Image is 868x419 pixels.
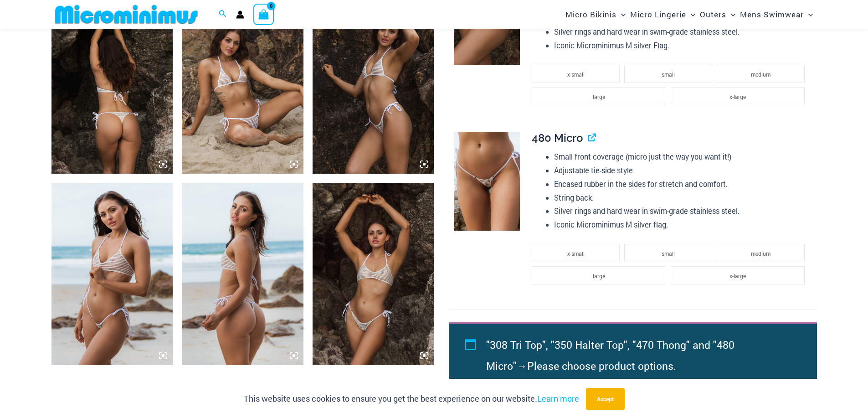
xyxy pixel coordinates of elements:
li: Silver rings and hard wear in swim-grade stainless steel. [554,25,809,39]
span: Please choose product options. [527,359,676,372]
li: x-small [532,65,620,83]
span: large [593,272,605,279]
span: Menu Toggle [726,3,735,26]
li: x-small [532,244,620,262]
a: View Shopping Cart, empty [253,4,274,25]
span: Menu Toggle [616,3,626,26]
li: large [532,266,666,285]
img: Tide Lines White 350 Halter Top 480 Micro [182,183,303,365]
li: String back. [554,191,809,205]
a: OutersMenu ToggleMenu Toggle [698,3,738,26]
span: "308 Tri Top", "350 Halter Top", "470 Thong" and "480 Micro" [486,338,734,372]
img: Tide Lines White 350 Halter Top 470 Thong [313,183,434,365]
li: x-large [671,87,805,105]
img: Tide Lines White 480 Micro [454,132,520,231]
a: Learn more [537,393,579,404]
li: small [624,244,712,262]
span: Mens Swimwear [740,3,804,26]
span: Micro Bikinis [565,3,616,26]
span: medium [751,250,770,257]
a: Search icon link [219,9,227,21]
span: x-large [729,272,746,279]
a: Account icon link [236,10,244,19]
li: medium [717,244,805,262]
li: Iconic Microminimus M silver Flag. [554,39,809,52]
button: Accept [586,388,625,410]
span: Menu Toggle [804,3,813,26]
span: Outers [700,3,726,26]
img: Tide Lines White 350 Halter Top 480 Micro [51,183,173,365]
li: Encased rubber in the sides for stretch and comfort. [554,177,809,191]
a: Micro BikinisMenu ToggleMenu Toggle [563,3,628,26]
li: medium [717,65,805,83]
span: large [593,93,605,100]
span: small [662,71,675,78]
a: Micro LingerieMenu ToggleMenu Toggle [628,3,698,26]
li: x-large [671,266,805,285]
li: Small front coverage (micro just the way you want it!) [554,150,809,164]
span: 480 Micro [532,131,583,145]
span: Micro Lingerie [630,3,686,26]
li: Silver rings and hard wear in swim-grade stainless steel. [554,204,809,218]
a: Mens SwimwearMenu ToggleMenu Toggle [738,3,815,26]
li: → [486,334,796,376]
p: This website uses cookies to ensure you get the best experience on our website. [244,392,579,406]
span: small [662,250,675,257]
nav: Site Navigation [562,1,817,27]
img: MM SHOP LOGO FLAT [51,4,201,25]
span: medium [751,71,770,78]
li: small [624,65,712,83]
span: x-large [729,93,746,100]
li: Adjustable tie-side style. [554,164,809,177]
span: x-small [567,71,585,78]
span: x-small [567,250,585,257]
li: large [532,87,666,105]
span: Menu Toggle [686,3,695,26]
li: Iconic Microminimus M silver flag. [554,218,809,232]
